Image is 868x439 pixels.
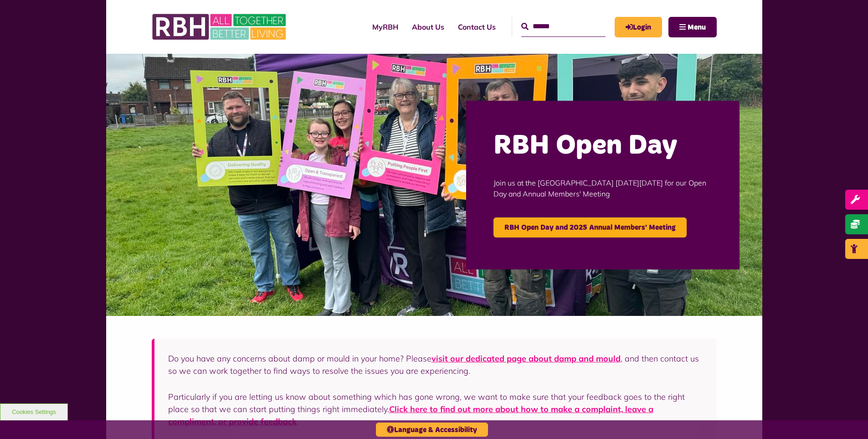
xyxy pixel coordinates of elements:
[668,17,717,37] button: Navigation
[168,404,653,427] a: Click here to find out more about how to make a complaint, leave a compliment, or provide feedback
[376,423,488,437] button: Language & Accessibility
[451,15,503,39] a: Contact Us
[688,24,706,31] span: Menu
[493,164,712,213] p: Join us at the [GEOGRAPHIC_DATA] [DATE][DATE] for our Open Day and Annual Members' Meeting
[493,128,712,164] h2: RBH Open Day
[106,54,762,316] img: Image (22)
[493,217,687,238] a: RBH Open Day and 2025 Annual Members' Meeting
[168,352,703,377] p: Do you have any concerns about damp or mould in your home? Please , and then contact us so we can...
[168,391,703,428] p: Particularly if you are letting us know about something which has gone wrong, we want to make sur...
[365,15,405,39] a: MyRBH
[615,17,662,37] a: MyRBH
[827,398,868,439] iframe: Netcall Web Assistant for live chat
[405,15,451,39] a: About Us
[152,9,288,45] img: RBH
[431,353,621,364] a: visit our dedicated page about damp and mould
